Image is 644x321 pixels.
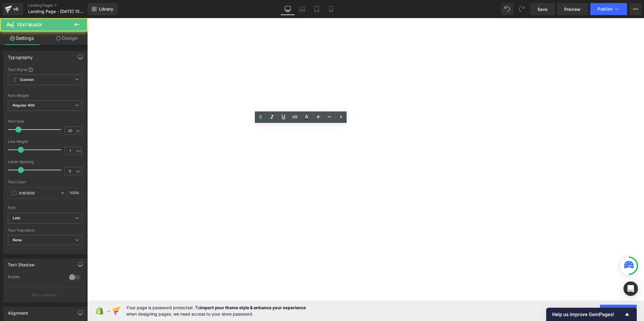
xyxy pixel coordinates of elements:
[501,3,513,15] button: Undo
[32,292,56,298] p: More settings
[17,22,42,27] span: Text Block
[8,119,82,124] div: Font Size
[20,77,34,82] b: Custom
[4,288,86,302] button: More settings
[8,307,28,316] div: Alignment
[552,311,631,318] button: Show survey - Help us improve GemPages!
[295,3,309,15] a: Laptop
[309,3,324,15] a: Tablet
[537,6,547,12] span: Save
[552,312,623,317] span: Help us improve GemPages!
[13,238,22,242] b: None
[126,304,306,317] span: Your page is password protected. To when designing pages, we need access to your store password.
[19,190,58,196] input: Color
[28,3,98,8] a: Landing Pages
[88,3,117,15] a: New Library
[13,216,21,221] i: Lato
[76,129,81,133] span: px
[8,274,63,281] div: Enable
[516,3,528,15] button: Redo
[76,169,81,173] span: px
[28,9,86,14] span: Landing Page - [DATE] 15:41:56
[99,6,113,12] span: Library
[8,51,33,60] div: Typography
[623,281,638,296] div: Open Intercom Messenger
[8,160,82,164] div: Letter Spacing
[8,228,82,233] div: Text Transform
[8,259,34,267] div: Text Shadow
[564,6,581,12] span: Preview
[600,305,637,317] button: Allow access
[8,206,82,210] div: Font
[8,140,82,144] div: Line Height
[557,3,588,15] a: Preview
[200,305,306,310] strong: import your theme style & enhance your experience
[13,103,35,108] b: Regular 400
[598,7,613,11] span: Publish
[590,3,627,15] button: Publish
[8,94,82,98] div: Font Weight
[76,149,81,153] span: em
[12,5,20,13] div: v6
[67,188,82,198] div: %
[280,3,295,15] a: Desktop
[324,3,338,15] a: Mobile
[45,31,89,45] a: Design
[630,3,642,15] button: More
[8,67,82,72] div: Text Styles
[2,3,23,15] a: v6
[8,180,82,184] div: Text Color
